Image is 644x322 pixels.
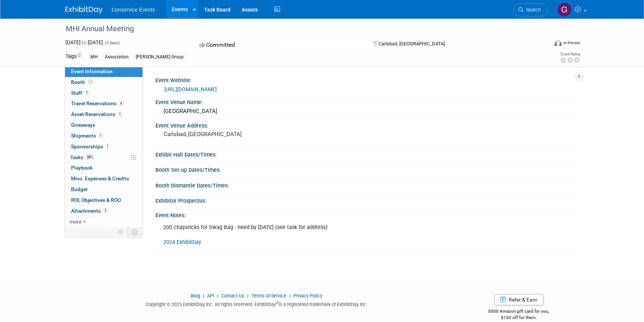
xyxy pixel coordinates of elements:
[207,293,214,299] a: API
[65,142,142,152] a: Sponsorships1
[65,120,142,131] a: Giveaways
[65,131,142,141] a: Shipments1
[133,53,186,61] div: [PERSON_NAME] Group
[71,197,121,203] span: ROI, Objectives & ROO
[554,40,562,46] img: Format-Inperson.png
[70,154,95,160] span: Tasks
[128,227,143,237] td: Toggle Event Tabs
[65,6,103,14] img: ExhibitDay
[459,315,579,321] div: $150 off for them.
[164,131,323,138] pre: Carlsbad, [GEOGRAPHIC_DATA]
[513,3,548,16] a: Search
[65,184,142,195] a: Budget
[71,100,124,106] span: Travel Reservations
[158,220,496,250] div: 200 chapsticks for Swag Bag - need by [DATE] (see task for address)
[71,68,113,74] span: Event Information
[215,293,220,299] span: |
[191,293,200,299] a: Blog
[70,219,81,225] span: more
[293,293,322,299] a: Privacy Policy
[65,109,142,120] a: Asset Reservations1
[85,154,95,160] span: 88%
[494,294,543,305] a: Refer & Earn
[164,86,217,92] a: [URL][DOMAIN_NAME]
[155,164,579,174] div: Booth Set-up Dates/Times:
[71,133,103,139] span: Shipments
[103,208,108,213] span: 3
[155,75,579,84] div: Event Website:
[71,90,90,96] span: Staff
[155,97,579,106] div: Event Venue Name:
[118,101,124,106] span: 4
[88,53,100,61] div: MH
[81,39,88,45] span: to
[87,79,94,85] span: Booth not reserved yet
[65,217,142,227] a: more
[65,152,142,163] a: Tasks88%
[276,301,278,305] sup: ®
[115,227,128,237] td: Personalize Event Tab Strip
[65,77,142,88] a: Booth
[459,303,579,321] div: $500 Amazon gift card for you,
[65,163,142,173] a: Playbook
[112,7,155,13] span: Conservice Events
[65,174,142,184] a: Misc. Expenses & Credits
[71,79,94,85] span: Booth
[155,149,579,158] div: Exhibit Hall Dates/Times:
[155,120,579,129] div: Event Venue Address:
[287,293,292,299] span: |
[65,99,142,109] a: Travel Reservations4
[197,39,361,52] div: Committed
[63,22,537,36] div: MHI Annual Meeting
[221,293,244,299] a: Contact Us
[163,239,201,245] a: 2024 ExhibitDay
[155,180,579,189] div: Booth Dismantle Dates/Times:
[201,293,206,299] span: |
[251,293,286,299] a: Terms of Service
[71,176,129,181] span: Misc. Expenses & Credits
[563,40,580,46] div: In-Person
[161,106,573,117] div: [GEOGRAPHIC_DATA]
[65,299,448,308] div: Copyright © 2025 ExhibitDay, Inc. All rights reserved. ExhibitDay is a registered trademark of Ex...
[71,208,108,214] span: Attachments
[71,144,110,149] span: Sponsorships
[104,41,120,45] span: (3 days)
[117,112,123,117] span: 1
[524,7,541,13] span: Search
[84,90,90,96] span: 1
[155,210,579,219] div: Event Notes:
[71,186,88,192] span: Budget
[65,206,142,216] a: Attachments3
[155,195,579,205] div: Exhibitor Prospectus:
[98,133,103,138] span: 1
[65,52,81,61] td: Tags
[71,111,123,117] span: Asset Reservations
[65,67,142,77] a: Event Information
[105,144,110,149] span: 1
[103,53,131,61] div: Association
[504,39,580,50] div: Event Format
[557,3,571,17] img: Gayle Reese
[65,88,142,99] a: Staff1
[560,52,580,56] div: Event Rating
[71,122,95,128] span: Giveaways
[71,165,93,171] span: Playbook
[379,41,445,46] span: Carlsbad, [GEOGRAPHIC_DATA]
[65,195,142,206] a: ROI, Objectives & ROO
[65,39,103,45] span: [DATE] [DATE]
[245,293,250,299] span: |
